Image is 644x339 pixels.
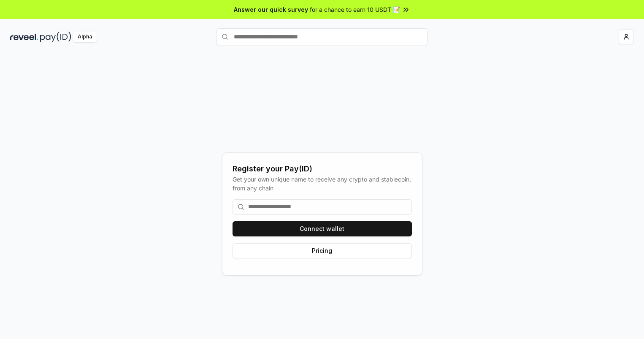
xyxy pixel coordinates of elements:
img: reveel_dark [10,32,38,42]
span: Answer our quick survey [234,5,308,14]
div: Register your Pay(ID) [233,163,412,175]
div: Alpha [73,32,97,42]
div: Get your own unique name to receive any crypto and stablecoin, from any chain [233,175,412,193]
button: Pricing [233,243,412,258]
span: for a chance to earn 10 USDT 📝 [310,5,400,14]
button: Connect wallet [233,221,412,236]
img: pay_id [40,32,71,42]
